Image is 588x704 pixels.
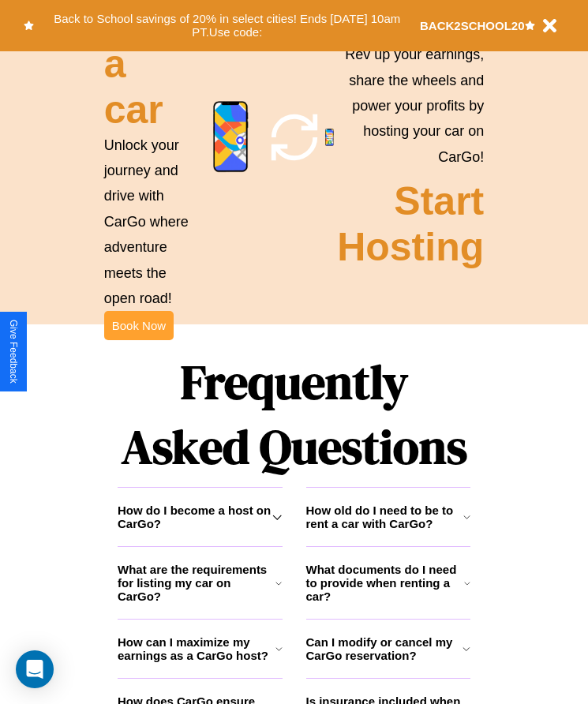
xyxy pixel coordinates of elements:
[8,320,19,384] div: Give Feedback
[118,342,470,487] h1: Frequently Asked Questions
[118,635,275,662] h3: How can I maximize my earnings as a CarGo host?
[306,563,465,603] h3: What documents do I need to provide when renting a car?
[104,133,196,312] p: Unlock your journey and drive with CarGo where adventure meets the open road!
[16,650,54,688] div: Open Intercom Messenger
[213,101,249,173] img: phone
[306,504,463,530] h3: How old do I need to be to rent a car with CarGo?
[337,42,484,170] p: Rev up your earnings, share the wheels and power your profits by hosting your car on CarGo!
[34,8,420,43] button: Back to School savings of 20% in select cities! Ends [DATE] 10am PT.Use code:
[118,563,275,603] h3: What are the requirements for listing my car on CarGo?
[104,311,174,340] button: Book Now
[306,635,463,662] h3: Can I modify or cancel my CarGo reservation?
[118,504,272,530] h3: How do I become a host on CarGo?
[337,178,484,270] h2: Start Hosting
[420,19,525,32] b: BACK2SCHOOL20
[325,129,334,146] img: phone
